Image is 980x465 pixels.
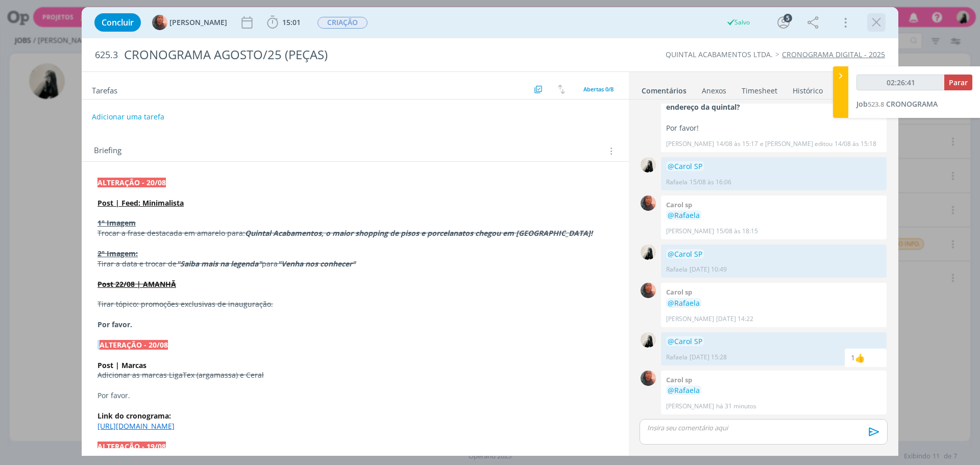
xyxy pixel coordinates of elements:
[668,385,700,395] span: @Rafaela
[641,195,656,211] img: C
[262,259,278,268] s: para
[97,218,136,228] u: 1° Imagem
[152,15,227,30] button: C[PERSON_NAME]
[97,299,273,309] s: Tirar tópico: promoções exclusivas de inauguração.
[886,99,938,109] span: CRONOGRAMA
[94,13,141,32] button: Concluir
[666,227,714,236] p: [PERSON_NAME]
[120,42,552,67] div: CRONOGRAMA AGOSTO/25 (PEÇAS)
[716,227,758,236] span: 15/08 às 18:15
[264,14,303,31] button: 15:01
[317,17,367,29] span: CRIAÇÃO
[668,298,700,308] span: @Rafaela
[641,283,656,298] img: C
[666,287,692,297] b: Carol sp
[97,228,245,238] s: Trocar a frase destacada em amarelo para:
[97,320,132,329] strong: Por favor.
[666,375,692,384] b: Carol sp
[245,228,593,238] s: Quintal Acabamentos, o maior shopping de pisos e porcelanatos chegou em [GEOGRAPHIC_DATA]!
[95,50,118,61] span: 625.3
[666,139,714,149] p: [PERSON_NAME]
[152,15,167,30] img: C
[690,353,727,362] span: [DATE] 15:28
[169,19,227,26] span: [PERSON_NAME]
[177,259,262,268] s: "Saiba mais na legenda"
[97,198,184,208] a: Post | Feed: Minimalista
[100,340,168,350] strong: ALTERAÇÃO - 20/08
[944,75,972,90] button: Parar
[558,85,565,94] img: arrow-down-up.svg
[97,178,166,187] strong: ALTERAÇÃO - 20/08
[666,402,714,411] p: [PERSON_NAME]
[716,139,758,149] span: 14/08 às 15:17
[668,336,702,346] span: @Carol SP
[97,370,264,380] s: Adicionar as marcas LigaTex (argamassa) e Ceral
[97,259,177,268] s: Tirar a data e trocar de
[668,161,702,171] span: @Carol SP
[97,360,146,370] strong: Post | Marcas
[82,7,898,456] div: dialog
[97,411,171,421] strong: Link do cronograma:
[666,265,688,274] p: Rafaela
[666,50,773,59] a: QUINTAL ACABAMENTOS LTDA.
[91,108,165,126] button: Adicionar uma tarefa
[97,421,175,431] a: [URL][DOMAIN_NAME]
[666,314,714,324] p: [PERSON_NAME]
[641,157,656,173] img: R
[855,352,865,364] div: Carol SP
[92,83,117,95] span: Tarefas
[666,123,881,133] p: Por favor!
[278,259,356,268] s: "Venha nos conhecer"
[690,265,727,274] span: [DATE] 10:49
[666,200,692,209] b: Carol sp
[782,50,885,59] a: CRONOGRAMA DIGITAL - 2025
[775,14,792,31] button: 5
[102,18,134,27] span: Concluir
[851,352,855,363] div: 1
[94,144,121,158] span: Briefing
[668,249,702,259] span: @Carol SP
[702,86,726,96] div: Anexos
[97,390,613,401] p: Por favor.
[666,353,688,362] p: Rafaela
[641,81,687,96] a: Comentários
[317,16,368,29] button: CRIAÇÃO
[856,99,938,109] a: Job523.8CRONOGRAMA
[783,14,792,22] div: 5
[97,279,176,289] a: Post 22/08 | AMANHÃ
[641,244,656,260] img: R
[282,17,301,27] span: 15:01
[97,249,138,258] u: 2° Imagem:
[835,139,876,149] span: 14/08 às 15:18
[868,100,884,109] span: 523.8
[690,178,731,187] span: 15/08 às 16:06
[760,139,832,149] span: e [PERSON_NAME] editou
[949,78,968,87] span: Parar
[641,371,656,386] img: C
[716,314,753,324] span: [DATE] 14:22
[583,85,614,93] span: Abertas 0/8
[726,18,750,27] div: Salvo
[792,81,823,96] a: Histórico
[668,210,700,220] span: @Rafaela
[666,178,688,187] p: Rafaela
[666,92,873,112] strong: Post 05 | Já anotou o endereço da quintal?
[97,442,166,451] strong: ALTERAÇÃO - 19/08
[741,81,778,96] a: Timesheet
[716,402,756,411] span: há 31 minutos
[641,332,656,348] img: R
